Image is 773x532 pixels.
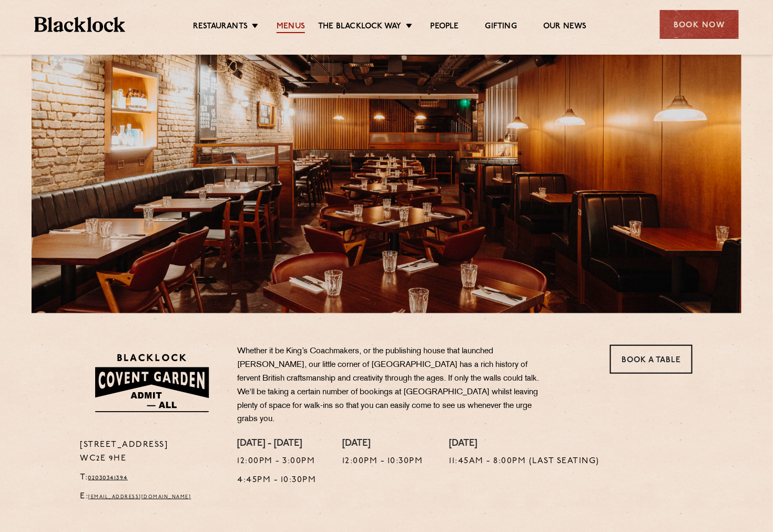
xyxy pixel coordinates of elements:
p: 4:45pm - 10:30pm [237,474,316,487]
a: Menus [277,22,305,33]
p: Whether it be King’s Coachmakers, or the publishing house that launched [PERSON_NAME], our little... [237,345,547,426]
p: T: [80,471,222,485]
a: [EMAIL_ADDRESS][DOMAIN_NAME] [89,495,191,499]
a: 02030341394 [88,475,128,481]
a: Restaurants [193,22,248,33]
a: Gifting [485,22,517,33]
a: Book a Table [610,345,693,374]
p: 11:45am - 8:00pm (Last Seating) [450,455,600,468]
p: [STREET_ADDRESS] WC2E 9HE [80,438,222,466]
a: People [431,22,459,33]
h4: [DATE] [450,438,600,450]
h4: [DATE] [342,438,423,450]
a: The Blacklock Way [318,22,401,33]
img: BL_Textured_Logo-footer-cropped.svg [34,17,125,32]
p: 12:00pm - 10:30pm [342,455,423,468]
p: E: [80,490,222,504]
a: Our News [543,22,587,33]
p: 12:00pm - 3:00pm [237,455,316,468]
img: BLA_1470_CoventGarden_Website_Solid.svg [80,345,222,421]
h4: [DATE] - [DATE] [237,438,316,450]
div: Book Now [660,10,739,39]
